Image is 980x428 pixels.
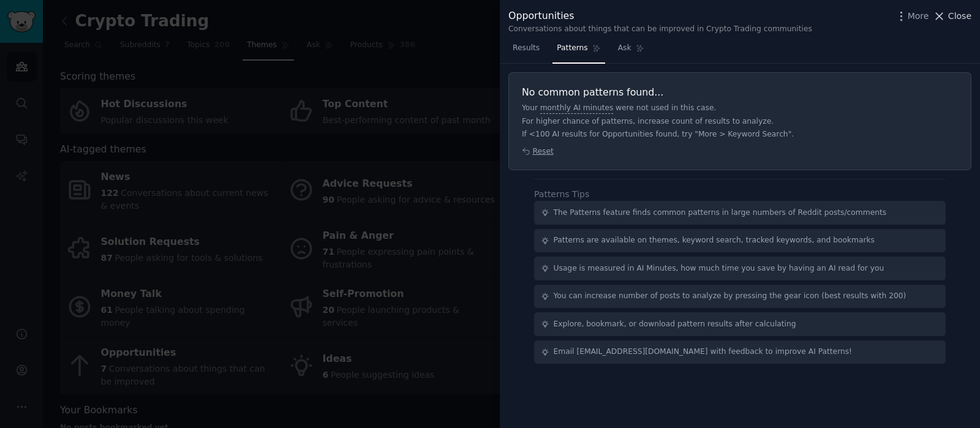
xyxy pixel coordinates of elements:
[948,10,971,23] span: Close
[554,319,796,330] div: Explore, bookmark, or download pattern results after calculating
[895,10,929,23] button: More
[552,39,605,64] a: Patterns
[557,43,587,54] span: Patterns
[522,146,831,157] span: Reset
[508,9,812,24] div: Opportunities
[554,291,907,302] div: You can increase number of posts to analyze by pressing the gear icon (best results with 200)
[614,39,649,64] a: Ask
[522,86,958,99] h3: No common patterns found...
[618,43,631,54] span: Ask
[554,347,853,358] div: Email [EMAIL_ADDRESS][DOMAIN_NAME] with feedback to improve AI Patterns!
[522,116,831,127] div: For higher chance of patterns, increase count of results to analyze.
[522,129,831,140] div: If <100 AI results for Opportunities found, try "More > Keyword Search".
[534,189,589,199] label: Patterns Tips
[522,103,831,115] div: Your were not used in this case.
[540,103,614,115] span: monthly AI minutes
[554,263,884,274] div: Usage is measured in AI Minutes, how much time you save by having an AI read for you
[554,208,887,219] div: The Patterns feature finds common patterns in large numbers of Reddit posts/comments
[513,43,540,54] span: Results
[554,235,875,246] div: Patterns are available on themes, keyword search, tracked keywords, and bookmarks
[933,10,971,23] button: Close
[508,24,812,35] div: Conversations about things that can be improved in Crypto Trading communities
[908,10,929,23] span: More
[508,39,544,64] a: Results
